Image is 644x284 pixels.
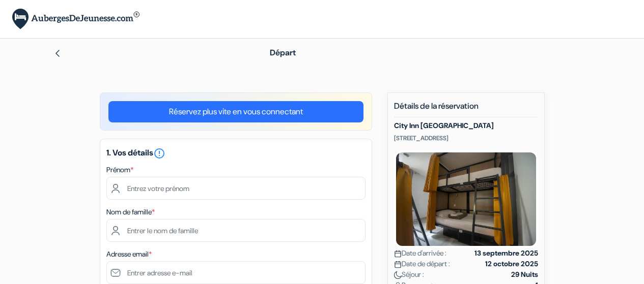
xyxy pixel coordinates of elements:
[53,49,62,57] img: left_arrow.svg
[394,121,538,130] h5: City Inn [GEOGRAPHIC_DATA]
[106,165,133,175] label: Prénom
[394,269,424,280] span: Séjour :
[106,147,366,160] h5: 1. Vos détails
[106,177,366,200] input: Entrez votre prénom
[394,250,402,258] img: calendar.svg
[485,259,538,269] strong: 12 octobre 2025
[394,134,538,142] p: [STREET_ADDRESS]
[12,9,139,29] img: AubergesDeJeunesse.com
[394,261,402,268] img: calendar.svg
[270,47,296,58] span: Départ
[153,147,165,160] i: error_outline
[106,219,366,242] input: Entrer le nom de famille
[153,147,165,158] a: error_outline
[106,207,155,217] label: Nom de famille
[106,249,152,260] label: Adresse email
[394,101,538,117] h5: Détails de la réservation
[511,269,538,280] strong: 29 Nuits
[474,248,538,259] strong: 13 septembre 2025
[394,259,450,269] span: Date de départ :
[394,248,446,259] span: Date d'arrivée :
[108,101,363,122] a: Réservez plus vite en vous connectant
[106,261,366,284] input: Entrer adresse e-mail
[394,271,402,279] img: moon.svg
